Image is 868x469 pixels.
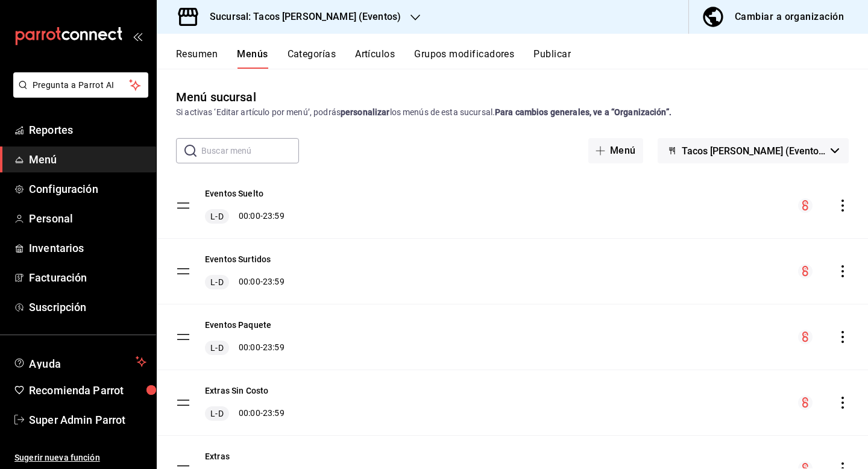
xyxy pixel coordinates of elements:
div: Si activas ‘Editar artículo por menú’, podrás los menús de esta sucursal. [176,106,849,119]
span: Facturación [29,269,146,286]
span: L-D [208,276,225,288]
button: Eventos Paquete [205,319,271,331]
span: Reportes [29,122,146,138]
span: Inventarios [29,240,146,256]
button: Extras Sin Costo [205,385,268,397]
span: Pregunta a Parrot AI [33,79,130,92]
div: 00:00 - 23:59 [205,406,285,421]
button: Publicar [533,48,571,69]
span: Recomienda Parrot [29,382,146,398]
strong: personalizar [341,107,390,117]
button: Extras [205,450,230,462]
h3: Sucursal: Tacos [PERSON_NAME] (Eventos) [200,10,401,24]
button: Pregunta a Parrot AI [13,72,148,98]
div: Menú sucursal [176,88,256,106]
span: L-D [208,342,225,354]
span: Configuración [29,181,146,197]
button: drag [176,264,190,279]
span: Suscripción [29,299,146,315]
button: Tacos [PERSON_NAME] (Eventos) [658,138,849,163]
button: actions [837,397,849,409]
button: actions [837,265,849,277]
div: navigation tabs [176,48,868,69]
span: Tacos [PERSON_NAME] (Eventos) [682,145,826,157]
button: Eventos Surtidos [205,253,271,265]
button: open_drawer_menu [133,31,142,41]
button: Categorías [288,48,336,69]
button: Grupos modificadores [414,48,514,69]
div: 00:00 - 23:59 [205,275,285,289]
strong: Para cambios generales, ve a “Organización”. [495,107,671,117]
span: Ayuda [29,354,131,369]
div: 00:00 - 23:59 [205,209,285,224]
div: Cambiar a organización [735,8,844,25]
span: L-D [208,210,225,222]
button: Artículos [355,48,395,69]
button: drag [176,395,190,410]
div: 00:00 - 23:59 [205,341,285,355]
button: Resumen [176,48,218,69]
span: Personal [29,210,146,227]
span: Menú [29,151,146,168]
button: actions [837,200,849,212]
button: Menú [588,138,643,163]
button: drag [176,198,190,213]
button: drag [176,330,190,344]
button: Eventos Suelto [205,187,263,200]
span: L-D [208,408,225,420]
span: Sugerir nueva función [14,452,146,464]
button: actions [837,331,849,343]
a: Pregunta a Parrot AI [8,87,148,100]
input: Buscar menú [201,139,299,163]
span: Super Admin Parrot [29,412,146,428]
button: Menús [237,48,268,69]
